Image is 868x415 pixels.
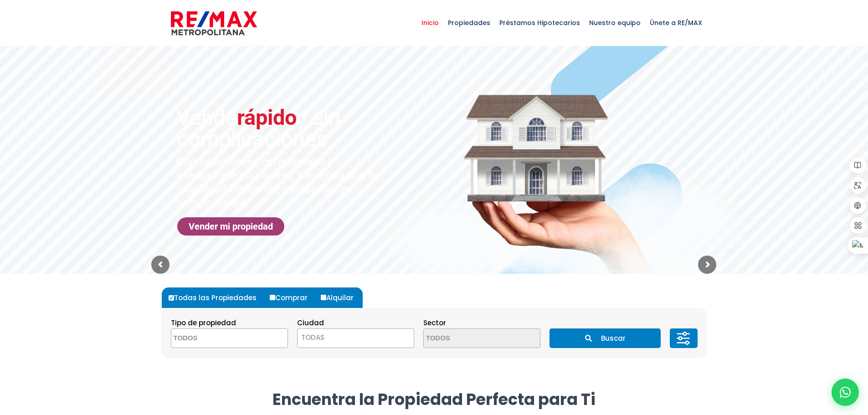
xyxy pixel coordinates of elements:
[424,329,512,348] textarea: Search
[171,318,236,328] span: Tipo de propiedad
[443,9,495,36] span: Propiedades
[177,107,404,149] sr7-txt: Vende y sin complicaciones
[550,328,661,348] button: Buscar
[176,155,385,210] sr7-txt: Con experiencia, compromiso y asesoramiento experto, hacemos que tu propiedad encuentre comprador...
[297,318,324,328] span: Ciudad
[423,318,446,328] span: Sector
[301,333,324,342] span: TODAS
[177,217,284,236] a: Vender mi propiedad
[417,9,443,36] span: Inicio
[318,287,363,308] label: Alquilar
[495,9,585,36] span: Préstamos Hipotecarios
[171,10,257,37] img: remax-metropolitana-logo
[585,9,645,36] span: Nuestro equipo
[298,331,414,344] span: TODAS
[267,287,317,308] label: Comprar
[297,328,414,348] span: TODAS
[645,9,707,36] span: Únete a RE/MAX
[270,295,275,300] input: Comprar
[272,388,596,410] strong: Encuentra la Propiedad Perfecta para Ti
[171,329,260,348] textarea: Search
[237,105,297,130] span: rápido
[321,295,326,300] input: Alquilar
[169,295,174,301] input: Todas las Propiedades
[166,287,266,308] label: Todas las Propiedades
